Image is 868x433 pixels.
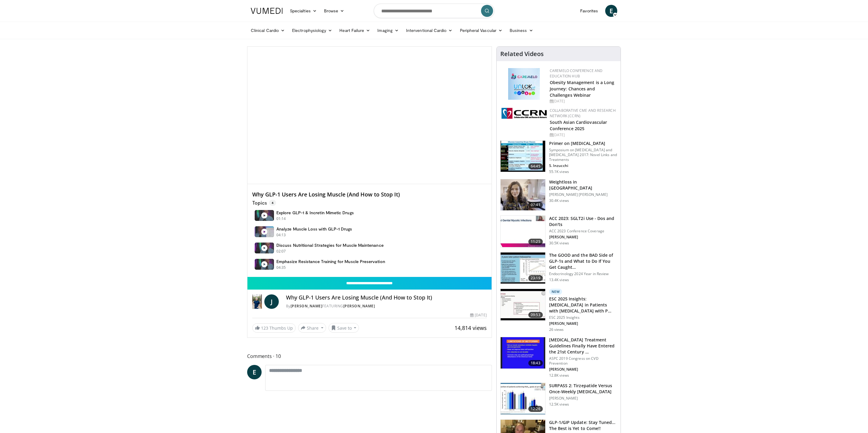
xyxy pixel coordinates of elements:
[252,200,276,206] p: Topics
[501,253,545,284] img: 756cb5e3-da60-49d4-af2c-51c334342588.150x105_q85_crop-smart_upscale.jpg
[549,192,617,197] p: [PERSON_NAME] [PERSON_NAME]
[549,229,617,234] p: ACC 2023 Conference Coverage
[500,50,544,58] h4: Related Videos
[549,296,617,314] h3: ESC 2025 Insights: [MEDICAL_DATA] in Patients with [MEDICAL_DATA] with P…
[549,327,564,332] p: 26 views
[288,24,336,36] a: Electrophysiology
[500,140,617,174] a: 64:45 Primer on [MEDICAL_DATA] Symposium on [MEDICAL_DATA] and [MEDICAL_DATA] 2017: Novel Links a...
[549,278,569,282] p: 13.4K views
[252,191,487,198] h4: Why GLP-1 Users Are Losing Muscle (And How to Stop It)
[374,4,494,18] input: Search topics, interventions
[549,289,562,295] p: New
[247,47,492,184] video-js: Video Player
[286,303,487,309] div: By FEATURING
[605,5,617,17] a: E
[456,24,506,36] a: Peripheral Vascular
[549,198,569,203] p: 30.4K views
[528,312,543,318] span: 09:53
[343,303,375,309] a: [PERSON_NAME]
[252,294,262,309] img: Dr. Jordan Rennicke
[247,352,492,360] span: Comments 10
[500,179,617,211] a: 07:41 Weightloss in [GEOGRAPHIC_DATA] [PERSON_NAME] [PERSON_NAME] 30.4K views
[501,141,545,172] img: 022d2313-3eaa-4549-99ac-ae6801cd1fdc.150x105_q85_crop-smart_upscale.jpg
[549,402,569,407] p: 12.5K views
[329,323,359,333] button: Save to
[549,169,569,174] p: 55.1K views
[276,243,384,248] h4: Discuss Nutritional Strategies for Muscle Maintenance
[454,324,487,331] span: 14,814 views
[549,337,617,355] h3: [MEDICAL_DATA] Treatment Guidelines Finally Have Entered the 21st Century …
[549,215,617,227] h3: ACC 2023: SGLT2i Use - Dos and Don'ts
[549,163,617,168] p: S. Inzucchi
[276,226,352,232] h4: Analyze Muscle Loss with GLP-1 Drugs
[549,148,617,162] p: Symposium on [MEDICAL_DATA] and [MEDICAL_DATA] 2017: Novel Links and Treatments
[276,249,286,254] p: 02:07
[291,303,322,309] a: [PERSON_NAME]
[276,216,286,221] p: 01:14
[549,252,617,270] h3: The GOOD and the BAD Side of GLP-1s and What to Do If You Get Caught…
[261,325,268,331] span: 123
[500,383,617,415] a: 12:26 SURPASS 2: Tirzepatide Versus Once-Weekly [MEDICAL_DATA] [PERSON_NAME] 12.5K views
[549,241,569,246] p: 30.5K views
[470,312,486,318] div: [DATE]
[276,265,286,270] p: 04:35
[501,289,545,320] img: c9a10187-eee5-41f7-8e53-6eaac5defb7b.150x105_q85_crop-smart_upscale.jpg
[528,239,543,245] span: 11:25
[549,140,617,146] h3: Primer on [MEDICAL_DATA]
[577,5,602,17] a: Favorites
[500,289,617,332] a: 09:53 New ESC 2025 Insights: [MEDICAL_DATA] in Patients with [MEDICAL_DATA] with P… ESC 2025 Insi...
[252,323,296,333] a: 123 Thumbs Up
[528,360,543,366] span: 18:43
[549,271,617,276] p: Endocrinology 2024 Year in Review
[276,232,286,238] p: 04:13
[506,24,537,36] a: Business
[549,367,617,372] p: [PERSON_NAME]
[550,99,616,104] div: [DATE]
[550,68,603,79] a: CaReMeLO Conference and Education Hub
[550,119,607,131] a: South Asian Cardiovascular Conference 2025
[500,252,617,284] a: 23:19 The GOOD and the BAD Side of GLP-1s and What to Do If You Get Caught… Endocrinology 2024 Ye...
[549,373,569,378] p: 12.8K views
[528,406,543,412] span: 12:26
[247,365,262,379] a: E
[550,132,616,138] div: [DATE]
[276,259,385,264] h4: Emphasize Resistance Training for Muscle Preservation
[286,5,320,17] a: Specialties
[549,179,617,191] h3: Weightloss in [GEOGRAPHIC_DATA]
[251,8,283,14] img: VuMedi Logo
[264,294,279,309] a: J
[374,24,402,36] a: Imaging
[320,5,348,17] a: Browse
[336,24,374,36] a: Heart Failure
[528,275,543,281] span: 23:19
[549,315,617,320] p: ESC 2025 Insights
[550,80,615,98] a: Obesity Management is a Long Journey: Chances and Challenges Webinar
[508,68,540,100] img: 45df64a9-a6de-482c-8a90-ada250f7980c.png.150x105_q85_autocrop_double_scale_upscale_version-0.2.jpg
[501,216,545,247] img: 9258cdf1-0fbf-450b-845f-99397d12d24a.150x105_q85_crop-smart_upscale.jpg
[549,383,617,395] h3: SURPASS 2: Tirzepatide Versus Once-Weekly [MEDICAL_DATA]
[500,215,617,247] a: 11:25 ACC 2023: SGLT2i Use - Dos and Don'ts ACC 2023 Conference Coverage [PERSON_NAME] 30.5K views
[549,235,617,240] p: [PERSON_NAME]
[528,202,543,208] span: 07:41
[247,24,288,36] a: Clinical Cardio
[500,337,617,378] a: 18:43 [MEDICAL_DATA] Treatment Guidelines Finally Have Entered the 21st Century … ASPC 2019 Congr...
[501,337,545,369] img: 99be4c4a-809e-4175-af56-ae500e5489d6.150x105_q85_crop-smart_upscale.jpg
[549,396,617,401] p: [PERSON_NAME]
[501,179,545,211] img: 9983fed1-7565-45be-8934-aef1103ce6e2.150x105_q85_crop-smart_upscale.jpg
[286,294,487,301] h4: Why GLP-1 Users Are Losing Muscle (And How to Stop It)
[550,108,616,118] a: Collaborative CME and Research Network (CCRN)
[298,323,326,333] button: Share
[276,210,354,215] h4: Explore GLP-1 & Incretin Mimetic Drugs
[528,163,543,169] span: 64:45
[549,321,617,326] p: [PERSON_NAME]
[402,24,456,36] a: Interventional Cardio
[549,356,617,366] p: ASPC 2019 Congress on CVD Prevention
[269,200,276,206] span: 4
[549,419,617,431] h3: GLP-1/GIP Update: Stay Tuned... The Best is Yet to Come!!
[501,383,545,414] img: efb5e477-507f-46f2-80fb-2bc8532f10e2.150x105_q85_crop-smart_upscale.jpg
[502,108,547,119] img: a04ee3ba-8487-4636-b0fb-5e8d268f3737.png.150x105_q85_autocrop_double_scale_upscale_version-0.2.png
